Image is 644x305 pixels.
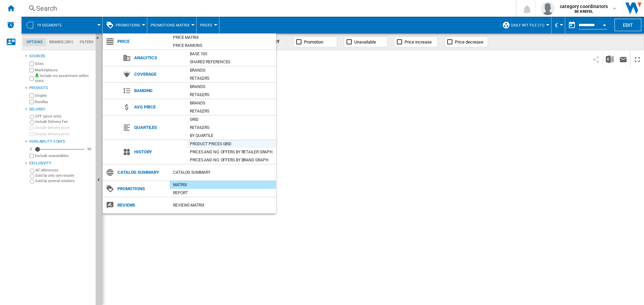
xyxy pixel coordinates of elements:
[114,37,170,46] span: Price
[186,108,276,115] div: Retailers
[186,67,276,74] div: Brands
[170,169,276,176] div: Catalog Summary
[170,189,276,196] div: Report
[131,102,186,112] span: Avg price
[186,59,276,65] div: Shared references
[186,149,276,155] div: Prices and No. offers by retailer graph
[186,141,276,147] div: Product prices grid
[186,75,276,82] div: Retailers
[170,181,276,188] div: Matrix
[131,53,186,63] span: Analytics
[170,34,276,41] div: Price Matrix
[131,70,186,79] span: Coverage
[131,123,186,132] span: Quartiles
[114,201,170,210] span: Reviews
[131,147,186,157] span: History
[186,132,276,139] div: By quartile
[186,157,276,163] div: Prices and No. offers by brand graph
[186,124,276,131] div: Retailers
[186,100,276,106] div: Brands
[186,83,276,90] div: Brands
[114,168,170,177] span: Catalog Summary
[131,86,186,95] span: Banding
[186,91,276,98] div: Retailers
[186,51,276,57] div: Base 100
[186,116,276,123] div: Grid
[170,202,276,209] div: REVIEWS Matrix
[170,42,276,49] div: Price Ranking
[114,184,170,194] span: Promotions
